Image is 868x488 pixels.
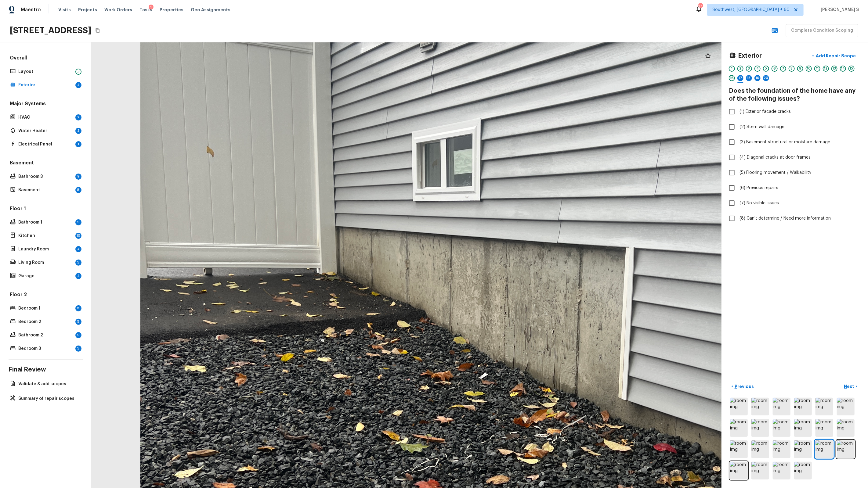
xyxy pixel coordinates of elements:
div: 4 [754,66,761,72]
img: room img [794,419,812,437]
button: Copy Address [94,27,102,34]
p: Bathroom 2 [18,332,73,338]
p: Kitchen [18,233,73,239]
div: 19 [754,75,761,81]
div: 2 [75,114,81,120]
div: 11 [814,66,820,72]
div: 2 [75,128,81,134]
p: Add Repair Scope [815,53,856,59]
img: room img [730,398,748,415]
div: 1 [149,5,154,11]
span: Visits [58,7,71,13]
h4: Does the foundation of the home have any of the following issues? [729,87,861,103]
img: room img [837,419,855,437]
img: room img [794,398,812,415]
p: Exterior [18,82,73,88]
span: [PERSON_NAME] S [818,7,859,13]
div: 4 [75,246,81,252]
span: (5) Flooring movement / Walkability [740,170,811,176]
p: Next [844,383,856,389]
div: 5 [75,305,81,311]
div: 9 [75,174,81,180]
p: Electrical Panel [18,141,73,147]
div: 5 [75,319,81,325]
img: room img [816,419,833,437]
div: 10 [75,233,81,239]
div: 8 [789,66,795,72]
h4: Final Review [9,366,83,374]
p: HVAC [18,114,73,120]
button: +Add Repair Scope [807,50,861,62]
div: 9 [75,219,81,225]
div: 20 [763,75,769,81]
span: (1) Exterior facade cracks [740,109,791,115]
h5: Floor 1 [9,205,83,213]
img: room img [751,398,769,415]
img: room img [773,462,790,479]
span: Southwest, [GEOGRAPHIC_DATA] + 60 [712,7,790,13]
img: room img [751,440,769,458]
div: 9 [797,66,803,72]
img: room img [794,440,812,458]
p: Laundry Room [18,246,73,252]
p: Water Heater [18,128,73,134]
span: Maestro [21,7,41,13]
div: 5 [75,346,81,352]
div: 4 [75,273,81,279]
span: (2) Stem wall damage [740,124,784,130]
p: Garage [18,273,73,279]
div: 3 [746,66,752,72]
span: (7) No visible issues [740,200,779,206]
img: room img [816,440,833,458]
div: 4 [75,82,81,88]
span: Geo Assignments [191,7,230,13]
img: room img [773,398,790,415]
img: room img [837,440,855,458]
p: Bathroom 3 [18,174,73,180]
div: 6 [772,66,778,72]
div: 5 [763,66,769,72]
div: 15 [848,66,855,72]
span: (4) Diagonal cracks at door frames [740,154,811,160]
p: Summary of repair scopes [18,396,79,402]
div: 17 [737,75,743,81]
div: 12 [823,66,829,72]
span: Properties [160,7,183,13]
span: Tasks [139,8,152,12]
p: Bedroom 2 [18,319,73,325]
div: 16 [729,75,735,81]
div: 1 [75,141,81,147]
img: room img [837,398,855,415]
span: Projects [78,7,97,13]
h2: [STREET_ADDRESS] [10,25,91,36]
img: room img [730,419,748,437]
div: 1 [729,66,735,72]
p: Bedroom 1 [18,305,73,311]
p: Bedroom 3 [18,346,73,352]
h4: Exterior [738,52,762,60]
p: Validate & add scopes [18,381,79,387]
img: room img [730,462,748,479]
div: 521 [698,4,703,10]
img: room img [773,440,790,458]
span: (8) Can't determine / Need more information [740,215,831,221]
div: 2 [737,66,743,72]
button: Next> [841,382,861,392]
h5: Overall [9,55,83,63]
img: room img [816,398,833,415]
img: room img [730,440,748,458]
img: room img [794,462,812,479]
img: room img [751,462,769,479]
h5: Floor 2 [9,291,83,299]
span: Work Orders [104,7,132,13]
div: 14 [840,66,846,72]
div: 5 [75,260,81,266]
p: Layout [18,69,73,75]
p: Living Room [18,260,73,266]
div: 10 [806,66,812,72]
h5: Basement [9,160,83,167]
div: 7 [780,66,786,72]
p: Bathroom 1 [18,219,73,225]
p: Previous [733,383,754,389]
span: (3) Basement structural or moisture damage [740,139,830,145]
